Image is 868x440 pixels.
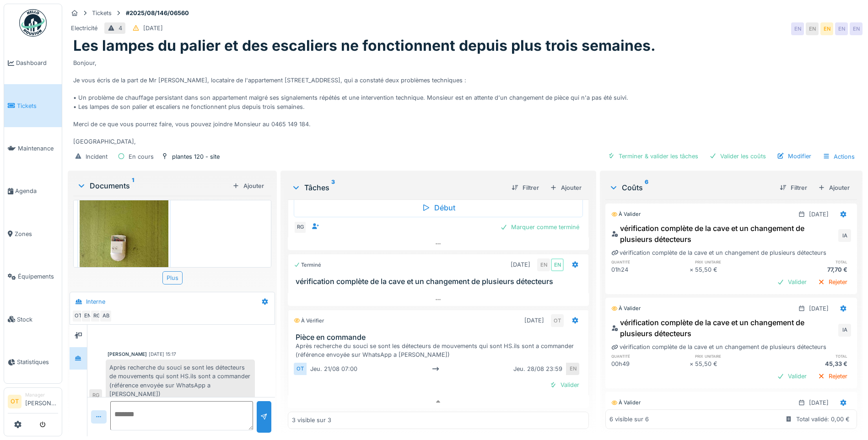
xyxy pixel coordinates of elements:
div: Tickets [92,9,112,17]
h1: Les lampes du palier et des escaliers ne fonctionnent depuis plus trois semaines. [73,37,656,54]
li: OT [8,395,22,408]
span: Tickets [17,102,58,110]
a: Équipements [4,255,62,298]
div: [DATE] 15:17 [149,351,176,358]
div: OT [294,363,307,375]
div: vérification complète de la cave et un changement de plusieurs détecteurs [611,317,836,339]
div: 77,70 € [773,265,851,274]
div: [DATE] [809,210,829,219]
div: [DATE] [809,304,829,313]
div: EN [791,22,804,35]
sup: 6 [645,182,648,193]
div: Terminer & valider les tâches [604,150,702,162]
h6: total [773,353,851,359]
h6: total [773,259,851,265]
sup: 1 [132,180,134,191]
div: 3 visible sur 3 [292,416,331,424]
div: Ajouter [229,180,268,192]
div: Filtrer [508,182,543,194]
div: Incident [86,152,108,161]
a: Tickets [4,84,62,127]
span: Équipements [18,272,58,281]
span: Agenda [15,187,58,195]
div: vérification complète de la cave et un changement de plusieurs détecteurs [611,248,826,257]
div: × [690,265,695,274]
div: RG [294,221,307,234]
div: vérification complète de la cave et un changement de plusieurs détecteurs [611,223,836,245]
div: Valider [546,379,583,391]
div: À valider [611,399,641,407]
sup: 3 [331,182,335,193]
span: Dashboard [16,59,58,67]
div: Ajouter [546,182,585,194]
div: Valider [773,370,810,382]
div: jeu. 21/08 07:00 jeu. 28/08 23:59 [307,363,566,375]
div: Documents [77,180,229,191]
div: 00h49 [611,360,689,368]
h3: vérification complète de la cave et un changement de plusieurs détecteurs [296,277,585,286]
div: IA [838,229,851,242]
div: AB [99,310,112,322]
div: Valider [773,276,810,288]
div: EN [850,22,863,35]
div: Bonjour, Je vous écris de la part de Mr [PERSON_NAME], locataire de l'appartement [STREET_ADDRESS... [73,55,857,146]
div: À vérifier [294,317,324,325]
span: Maintenance [18,144,58,153]
div: EN [820,22,833,35]
div: plantes 120 - site [172,152,220,161]
div: [DATE] [511,260,530,269]
li: [PERSON_NAME] [25,392,58,411]
div: EN [81,310,94,322]
a: Stock [4,298,62,340]
div: En cours [129,152,154,161]
div: [DATE] [524,316,544,325]
h6: quantité [611,353,689,359]
div: vérification complète de la cave et un changement de plusieurs détecteurs [611,343,826,351]
span: Zones [15,230,58,238]
div: Coûts [609,182,772,193]
a: Statistiques [4,341,62,383]
h6: prix unitaire [695,353,773,359]
div: Total validé: 0,00 € [796,415,850,424]
div: [DATE] [143,24,163,32]
a: Dashboard [4,42,62,84]
img: wb7s8v7eg4f1t6vx0pftbkjgv6a8 [80,182,168,300]
div: À valider [611,305,641,312]
h6: prix unitaire [695,259,773,265]
div: RG [89,389,102,402]
img: Badge_color-CXgf-gQk.svg [19,9,47,37]
div: Manager [25,392,58,398]
div: Rejeter [814,276,851,288]
div: EN [806,22,819,35]
div: 6 visible sur 6 [609,415,649,424]
div: OT [551,314,564,327]
div: Actions [819,150,859,163]
div: 55,50 € [695,360,773,368]
a: Maintenance [4,127,62,170]
div: Rejeter [814,370,851,382]
span: Stock [17,315,58,324]
div: [PERSON_NAME] [108,351,147,358]
div: Tâches [291,182,504,193]
a: Zones [4,213,62,255]
div: Après recherche du souci se sont les détecteurs de mouvements qui sont HS.ils sont a commander (r... [106,360,255,402]
div: EN [551,258,564,271]
div: Filtrer [776,182,811,194]
div: À valider [611,210,641,218]
div: EN [566,363,579,375]
div: OT [72,310,85,322]
div: RG [90,310,103,322]
div: 45,33 € [773,360,851,368]
div: Interne [86,297,105,306]
div: Modifier [773,150,815,162]
a: Agenda [4,170,62,212]
div: IA [838,324,851,337]
div: 01h24 [611,265,689,274]
div: [DATE] [809,398,829,407]
div: Plus [162,271,183,284]
div: Terminé [294,261,321,269]
div: Après recherche du souci se sont les détecteurs de mouvements qui sont HS.ils sont a commander (r... [296,342,585,359]
div: Début [294,198,583,217]
div: × [690,360,695,368]
h6: quantité [611,259,689,265]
